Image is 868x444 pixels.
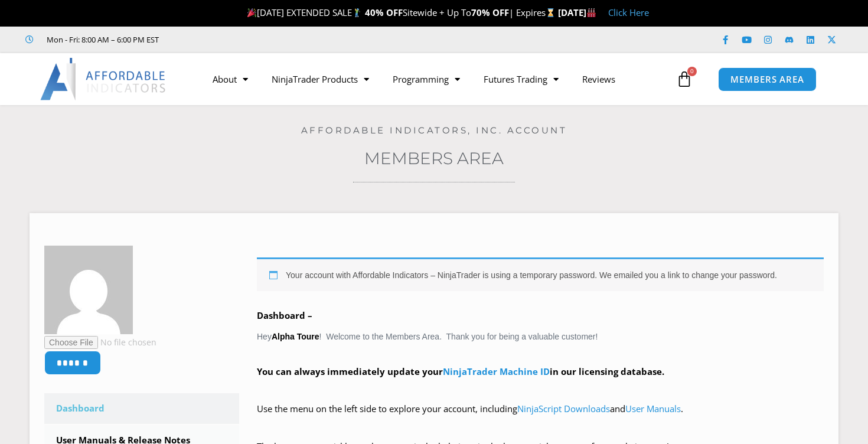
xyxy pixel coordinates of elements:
[658,62,710,96] a: 0
[558,6,596,18] strong: [DATE]
[201,66,673,93] nav: Menu
[257,365,664,377] strong: You can always immediately update your in our licensing database.
[257,257,824,291] div: Your account with Affordable Indicators – NinjaTrader is using a temporary password. We emailed y...
[687,67,697,76] span: 0
[247,8,256,17] img: 🎉
[257,401,824,434] p: Use the menu on the left side to explore your account, including and .
[244,6,557,18] span: [DATE] EXTENDED SALE Sitewide + Up To | Expires
[472,66,570,93] a: Futures Trading
[272,332,319,341] strong: Alpha Toure
[381,66,472,93] a: Programming
[608,6,649,18] a: Click Here
[364,148,504,168] a: Members Area
[718,67,817,92] a: MEMBERS AREA
[301,125,567,136] a: Affordable Indicators, Inc. Account
[517,403,610,414] a: NinjaScript Downloads
[175,34,353,45] iframe: Customer reviews powered by Trustpilot
[40,58,167,100] img: LogoAI | Affordable Indicators – NinjaTrader
[353,8,361,17] img: 🏌️‍♂️
[44,393,239,424] a: Dashboard
[730,75,804,84] span: MEMBERS AREA
[257,309,312,321] b: Dashboard –
[570,66,627,93] a: Reviews
[587,8,596,17] img: 🏭
[471,6,509,18] strong: 70% OFF
[201,66,260,93] a: About
[365,6,403,18] strong: 40% OFF
[546,8,555,17] img: ⌛
[44,32,159,47] span: Mon - Fri: 8:00 AM – 6:00 PM EST
[44,246,133,334] img: c451b617587b133c8cf1f27f577b880c2cd0be29148491ada77446101d519f33
[260,66,381,93] a: NinjaTrader Products
[443,365,550,377] a: NinjaTrader Machine ID
[625,403,681,414] a: User Manuals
